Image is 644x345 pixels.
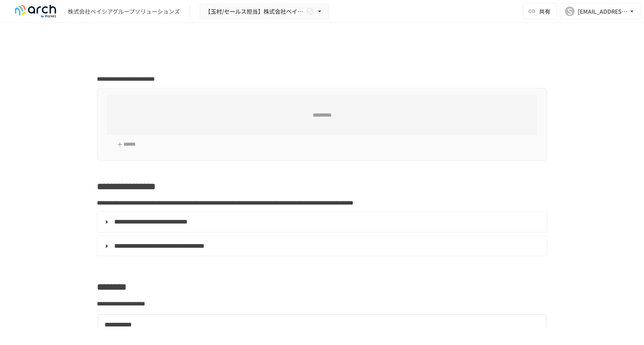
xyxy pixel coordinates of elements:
button: 【玉村/セールス担当】株式会社ベイシアグループソリューションズ様_導入支援サポート [200,4,329,19]
div: [EMAIL_ADDRESS][DOMAIN_NAME] [578,6,628,17]
button: S[EMAIL_ADDRESS][DOMAIN_NAME] [560,3,641,19]
button: 共有 [523,3,557,19]
img: logo-default@2x-9cf2c760.svg [10,5,61,18]
span: 共有 [539,7,550,16]
div: 株式会社ベイシアグループソリューションズ [68,7,180,16]
div: S [565,6,575,16]
span: 【玉村/セールス担当】株式会社ベイシアグループソリューションズ様_導入支援サポート [205,6,304,17]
